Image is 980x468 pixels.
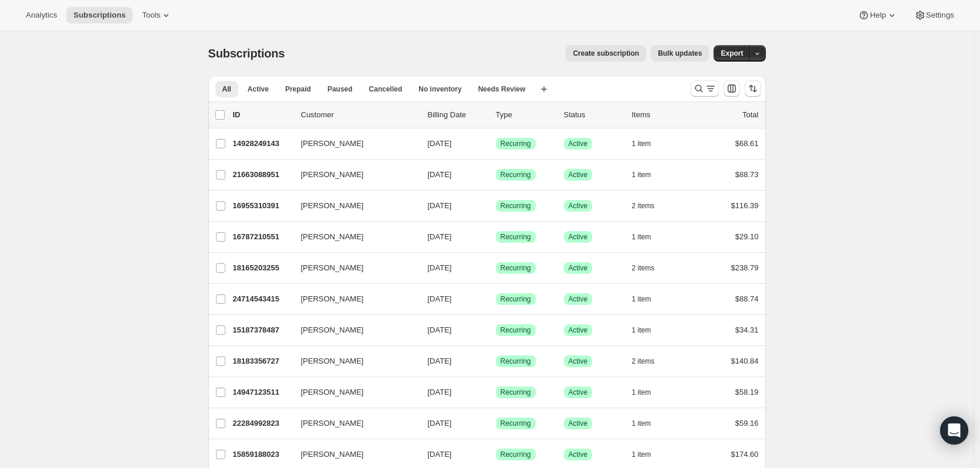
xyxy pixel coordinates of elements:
p: 21663088951 [233,169,292,181]
p: 22284992823 [233,418,292,429]
span: [PERSON_NAME] [301,138,364,150]
span: Recurring [501,419,531,428]
span: 1 item [632,419,651,428]
span: Recurring [501,450,531,459]
span: [PERSON_NAME] [301,231,364,243]
span: [DATE] [428,294,452,303]
span: [DATE] [428,201,452,210]
button: [PERSON_NAME] [294,383,411,402]
span: Settings [926,11,954,20]
div: 24714543415[PERSON_NAME][DATE]SuccessRecurringSuccessActive1 item$88.74 [233,291,759,307]
button: [PERSON_NAME] [294,321,411,340]
span: 1 item [632,139,651,148]
span: 1 item [632,232,651,242]
div: 18183356727[PERSON_NAME][DATE]SuccessRecurringSuccessActive2 items$140.84 [233,353,759,369]
span: Recurring [501,294,531,304]
button: 1 item [632,415,664,432]
span: [DATE] [428,170,452,179]
button: 1 item [632,322,664,338]
button: [PERSON_NAME] [294,165,411,184]
span: Active [569,419,588,428]
span: Active [248,84,269,94]
p: 18183356727 [233,355,292,367]
span: Active [569,201,588,211]
span: [DATE] [428,232,452,241]
button: Help [851,7,904,23]
span: $58.19 [735,388,759,396]
div: 15859188023[PERSON_NAME][DATE]SuccessRecurringSuccessActive1 item$174.60 [233,446,759,463]
span: Subscriptions [73,11,126,20]
p: Total [742,109,758,121]
button: Bulk updates [651,45,709,62]
span: 1 item [632,325,651,335]
span: Active [569,232,588,242]
span: Active [569,357,588,366]
span: [DATE] [428,357,452,365]
span: Recurring [501,201,531,211]
p: Status [564,109,623,121]
span: [PERSON_NAME] [301,355,364,367]
button: [PERSON_NAME] [294,134,411,153]
span: $88.74 [735,294,759,303]
span: [DATE] [428,450,452,459]
span: [DATE] [428,263,452,272]
p: ID [233,109,292,121]
span: [PERSON_NAME] [301,262,364,274]
button: Analytics [19,7,64,23]
span: Recurring [501,357,531,366]
span: $116.39 [731,201,759,210]
button: 1 item [632,384,664,401]
button: [PERSON_NAME] [294,196,411,215]
p: 18165203255 [233,262,292,274]
span: 2 items [632,357,655,366]
button: [PERSON_NAME] [294,290,411,308]
span: $68.61 [735,139,759,148]
span: Active [569,263,588,273]
span: [DATE] [428,139,452,148]
span: Recurring [501,388,531,397]
span: Bulk updates [658,49,702,58]
span: Help [870,11,886,20]
div: Items [632,109,691,121]
button: 1 item [632,446,664,463]
p: 15187378487 [233,324,292,336]
button: Search and filter results [691,80,719,97]
span: $59.16 [735,419,759,428]
span: [PERSON_NAME] [301,418,364,429]
button: Subscriptions [66,7,133,23]
span: [PERSON_NAME] [301,293,364,305]
span: [DATE] [428,419,452,428]
span: $140.84 [731,357,759,365]
span: Needs Review [478,84,526,94]
div: 14947123511[PERSON_NAME][DATE]SuccessRecurringSuccessActive1 item$58.19 [233,384,759,401]
div: 21663088951[PERSON_NAME][DATE]SuccessRecurringSuccessActive1 item$88.73 [233,167,759,183]
span: Active [569,388,588,397]
span: $29.10 [735,232,759,241]
span: [PERSON_NAME] [301,386,364,398]
button: [PERSON_NAME] [294,228,411,246]
button: [PERSON_NAME] [294,445,411,464]
button: 2 items [632,353,668,369]
button: 1 item [632,291,664,307]
span: $88.73 [735,170,759,179]
button: 1 item [632,135,664,152]
span: [DATE] [428,325,452,334]
span: Export [721,49,743,58]
span: [DATE] [428,388,452,396]
span: No inventory [418,84,461,94]
span: Recurring [501,263,531,273]
button: Customize table column order and visibility [724,80,740,97]
span: [PERSON_NAME] [301,449,364,460]
span: Cancelled [369,84,403,94]
p: 16787210551 [233,231,292,243]
span: Recurring [501,325,531,335]
span: Prepaid [285,84,311,94]
div: 18165203255[PERSON_NAME][DATE]SuccessRecurringSuccessActive2 items$238.79 [233,260,759,276]
p: 14928249143 [233,138,292,150]
span: Create subscription [573,49,639,58]
span: Recurring [501,170,531,179]
span: Active [569,139,588,148]
span: Active [569,170,588,179]
span: Tools [142,11,160,20]
span: [PERSON_NAME] [301,324,364,336]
